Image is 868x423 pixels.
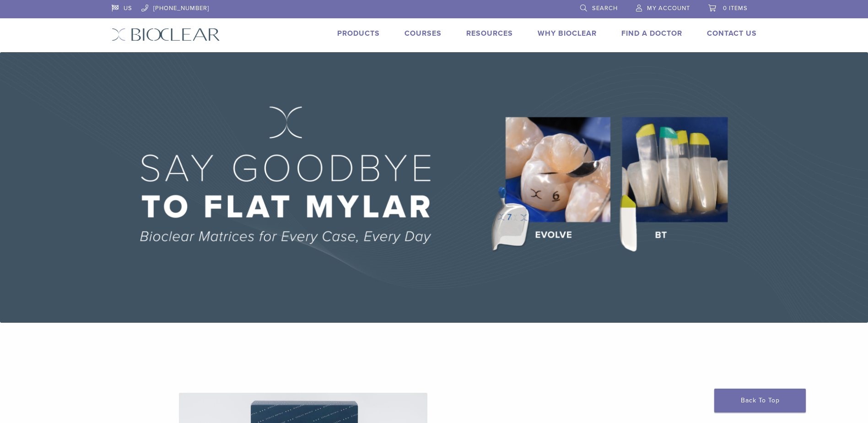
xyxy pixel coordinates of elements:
[621,29,682,38] a: Find A Doctor
[723,5,748,12] span: 0 items
[592,5,618,12] span: Search
[707,29,757,38] a: Contact Us
[647,5,690,12] span: My Account
[538,29,597,38] a: Why Bioclear
[404,29,442,38] a: Courses
[112,28,220,41] img: Bioclear
[466,29,513,38] a: Resources
[337,29,380,38] a: Products
[714,389,806,412] a: Back To Top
